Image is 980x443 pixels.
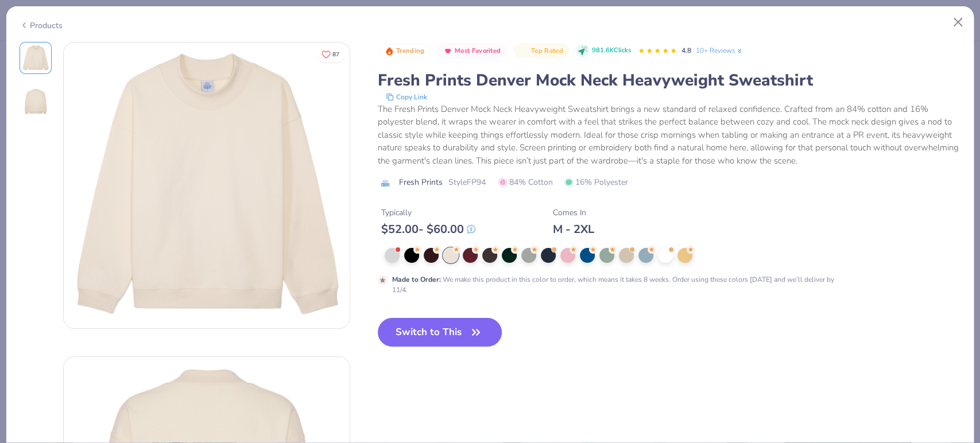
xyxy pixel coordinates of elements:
[399,176,443,188] span: Fresh Prints
[381,222,475,236] div: $ 52.00 - $ 60.00
[592,46,631,56] span: 981.6K Clicks
[448,176,486,188] span: Style FP94
[22,44,49,72] img: Front
[392,274,837,295] div: We make this product in this color to order, which means it takes 8 weeks. Order using these colo...
[443,46,452,56] img: Most Favorited sort
[638,42,677,60] div: 4.8 Stars
[385,46,394,56] img: Trending sort
[378,318,502,347] button: Switch to This
[378,103,961,168] div: The Fresh Prints Denver Mock Neck Heavyweight Sweatshirt brings a new standard of relaxed confide...
[498,176,553,188] span: 84% Cotton
[378,69,961,91] div: Fresh Prints Denver Mock Neck Heavyweight Sweatshirt
[514,44,569,59] button: Badge Button
[316,46,344,63] button: Like
[947,11,969,33] button: Close
[437,44,507,59] button: Badge Button
[382,91,431,103] button: copy to clipboard
[396,48,424,54] span: Trending
[392,275,441,284] strong: Made to Order :
[332,52,339,57] span: 87
[564,176,628,188] span: 16% Polyester
[681,46,691,55] span: 4.8
[20,20,63,32] div: Products
[520,46,529,56] img: Top Rated sort
[553,207,594,219] div: Comes In
[531,48,563,54] span: Top Rated
[696,45,743,56] a: 10+ Reviews
[64,42,350,328] img: Front
[379,44,431,59] button: Badge Button
[455,48,501,54] span: Most Favorited
[22,88,49,115] img: Back
[378,178,393,188] img: brand logo
[553,222,594,236] div: M - 2XL
[381,207,475,219] div: Typically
